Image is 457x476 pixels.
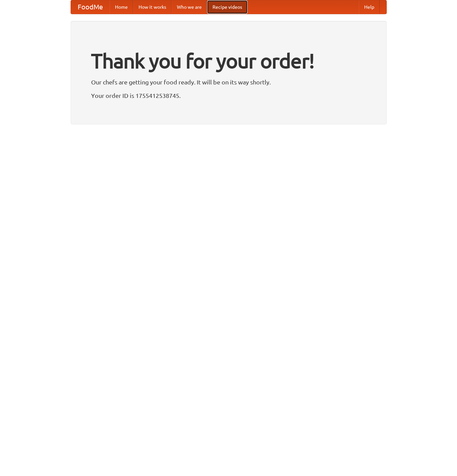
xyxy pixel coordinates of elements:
[91,45,366,77] h1: Thank you for your order!
[91,90,366,101] p: Your order ID is 1755412538745.
[110,0,133,14] a: Home
[133,0,172,14] a: How it works
[71,0,110,14] a: FoodMe
[359,0,380,14] a: Help
[207,0,247,14] a: Recipe videos
[91,77,366,87] p: Our chefs are getting your food ready. It will be on its way shortly.
[172,0,207,14] a: Who we are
